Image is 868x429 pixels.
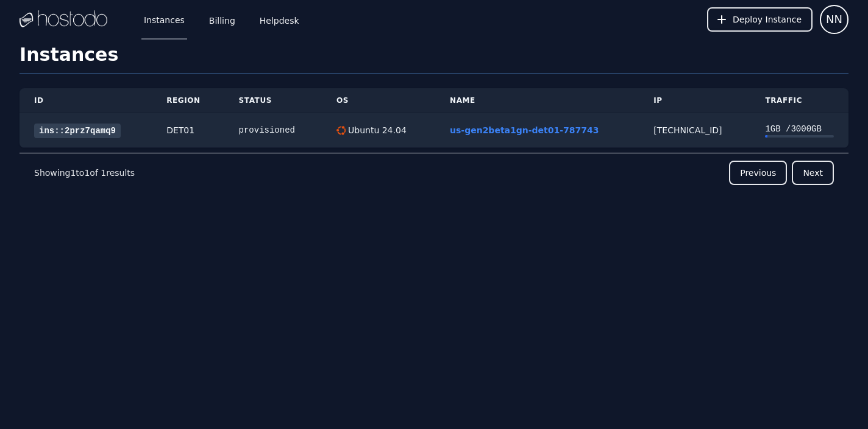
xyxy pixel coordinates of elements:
[435,88,639,113] th: Name
[20,10,107,29] img: Logo
[34,167,135,179] p: Showing to of results
[653,124,736,136] div: [TECHNICAL_ID]
[450,125,599,135] a: us-gen2beta1gn-det01-787743
[346,124,407,136] div: Ubuntu 24.04
[20,88,152,113] th: ID
[84,168,90,178] span: 1
[70,168,76,178] span: 1
[239,124,307,136] div: provisioned
[826,11,842,28] span: NN
[750,88,848,113] th: Traffic
[639,88,750,113] th: IP
[20,44,848,74] h1: Instances
[34,124,121,138] a: ins::2prz7qamq9
[765,123,834,135] div: 1 GB / 3000 GB
[733,13,802,26] span: Deploy Instance
[707,7,813,32] button: Deploy Instance
[322,88,435,113] th: OS
[820,5,848,34] button: User menu
[224,88,322,113] th: Status
[166,124,209,136] div: DET01
[152,88,224,113] th: Region
[729,161,787,185] button: Previous
[336,126,346,135] img: Ubuntu 24.04
[20,153,848,192] nav: Pagination
[792,161,834,185] button: Next
[101,168,106,178] span: 1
